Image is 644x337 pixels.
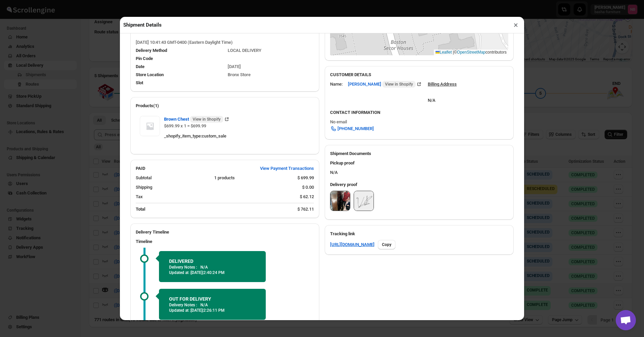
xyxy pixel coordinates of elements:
[169,258,256,265] h2: DELIVERED
[382,242,391,247] span: Copy
[136,102,314,109] h2: Products(1)
[136,193,294,200] div: Tax
[228,48,261,53] span: LOCAL DELIVERY
[330,81,343,88] div: Name:
[136,229,314,236] h2: Delivery Timeline
[511,20,521,30] button: ×
[325,157,514,179] div: N/A
[326,123,378,134] a: [PHONE_NUMBER]
[453,50,454,55] span: |
[228,64,241,69] span: [DATE]
[330,71,508,78] h3: CUSTOMER DETAILS
[136,40,233,45] span: [DATE] 10:41:43 GMT-0400 (Eastern Daylight Time)
[428,82,457,87] u: Billing Address
[193,117,221,122] span: View in Shopify
[348,82,422,87] a: [PERSON_NAME] View in Shopify
[200,302,208,308] p: N/A
[228,72,251,77] span: Bronx Store
[164,133,310,140] div: _shopify_item_type : custom_sale
[136,207,145,212] b: Total
[434,50,508,55] div: © contributors
[136,64,144,69] span: Date
[123,22,162,28] h2: Shipment Details
[330,119,347,124] span: No email
[169,296,256,302] h2: OUT FOR DELIVERY
[378,240,395,249] button: Copy
[164,117,230,122] a: Brown Chest View in Shopify
[300,193,314,200] div: $ 62.12
[140,116,160,136] img: Item
[136,48,167,53] span: Delivery Method
[330,160,508,166] h3: Pickup proof
[136,184,297,191] div: Shipping
[330,241,375,248] a: [URL][DOMAIN_NAME]
[354,191,374,211] img: IVpGO-dEc0T3uaRGjsx5Z60.png
[169,302,197,308] p: Delivery Notes :
[191,270,225,275] span: [DATE] | 2:40:24 PM
[169,270,256,275] p: Updated at :
[169,265,197,270] p: Delivery Notes :
[200,265,208,270] p: N/A
[302,184,314,191] div: $ 0.00
[330,191,350,211] img: vC6OfEDcULHkbJqM_MdaRD7.jpg
[330,109,508,116] h3: CONTACT INFORMATION
[337,125,374,132] span: [PHONE_NUMBER]
[164,116,223,123] span: Brown Chest
[256,163,318,174] button: View Payment Transactions
[385,82,413,87] span: View in Shopify
[297,175,314,181] div: $ 699.99
[330,150,508,157] h2: Shipment Documents
[169,308,256,313] p: Updated at :
[214,175,292,181] div: 1 products
[616,310,636,330] a: Open chat
[136,175,209,181] div: Subtotal
[330,231,508,237] h3: Tracking link
[457,50,486,55] a: OpenStreetMap
[136,72,164,77] span: Store Location
[136,80,143,85] span: Slot
[136,56,153,61] span: Pin Code
[191,308,225,313] span: [DATE] | 2:26:11 PM
[428,90,457,104] div: N/A
[136,238,314,245] h3: Timeline
[330,181,508,188] h3: Delivery proof
[297,206,314,213] div: $ 762.11
[164,123,206,128] span: $699.99 x 1 = $699.99
[260,165,314,172] span: View Payment Transactions
[136,165,145,172] h2: PAID
[348,81,416,88] span: [PERSON_NAME]
[436,50,452,55] a: Leaflet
